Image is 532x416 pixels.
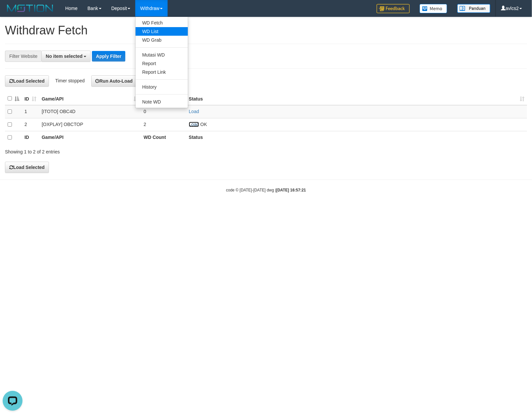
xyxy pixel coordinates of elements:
button: Load Selected [5,162,49,173]
img: Button%20Memo.svg [420,4,447,13]
th: ID [22,131,39,144]
img: MOTION_logo.png [5,3,55,13]
div: Showing 1 to 2 of 2 entries [5,146,217,155]
th: WD Count [141,131,186,144]
a: WD Grab [136,36,188,44]
th: ID: activate to sort column ascending [22,92,39,105]
a: Mutasi WD [136,51,188,59]
a: Report [136,59,188,68]
button: Run Auto-Load [91,75,137,87]
h1: Withdraw Fetch [5,24,527,37]
a: Report Link [136,68,188,76]
img: Feedback.jpg [377,4,410,13]
a: WD Fetch [136,19,188,27]
td: 1 [22,105,39,118]
a: WD List [136,27,188,36]
a: History [136,83,188,91]
span: OK [200,122,207,127]
small: code © [DATE]-[DATE] dwg | [226,188,306,192]
img: panduan.png [457,4,490,13]
button: Load Selected [5,75,49,87]
button: Apply Filter [92,51,125,62]
span: 2 [143,122,146,127]
a: Load [189,109,199,114]
th: Status [186,131,527,144]
th: Game/API: activate to sort column ascending [39,92,141,105]
th: Game/API [39,131,141,144]
th: Status: activate to sort column ascending [186,92,527,105]
a: Load [189,122,199,127]
span: No item selected [46,54,82,59]
a: Note WD [136,98,188,106]
span: 0 [143,109,146,114]
td: [ITOTO] OBC4D [39,105,141,118]
strong: [DATE] 16:57:21 [276,188,306,192]
td: 2 [22,118,39,131]
button: No item selected [41,51,91,62]
span: Timer stopped [55,78,85,83]
td: [OXPLAY] OBCTOP [39,118,141,131]
div: Filter Website [5,51,41,62]
button: Open LiveChat chat widget [3,3,22,22]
